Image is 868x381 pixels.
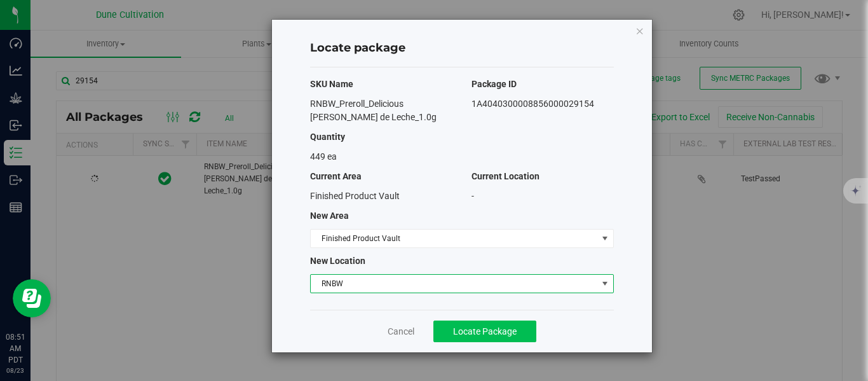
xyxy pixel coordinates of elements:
span: Locate Package [453,326,517,336]
span: Quantity [310,132,345,142]
span: Current Location [471,171,539,181]
span: 449 ea [310,151,337,162]
a: Cancel [388,325,414,338]
span: New Area [310,211,349,221]
h4: Locate package [310,40,614,57]
span: RNBW_Preroll_Delicious [PERSON_NAME] de Leche_1.0g [310,99,437,122]
span: SKU Name [310,79,353,89]
span: Finished Product Vault [310,191,400,201]
span: select [597,230,613,247]
iframe: Resource center [13,279,51,317]
span: Package ID [471,79,517,89]
span: - [471,191,474,201]
span: Finished Product Vault [311,230,597,247]
span: Current Area [310,171,362,181]
span: select [597,275,613,293]
span: New Location [310,256,365,266]
button: Locate Package [433,321,536,342]
span: RNBW [311,275,597,293]
span: 1A4040300008856000029154 [471,99,594,109]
